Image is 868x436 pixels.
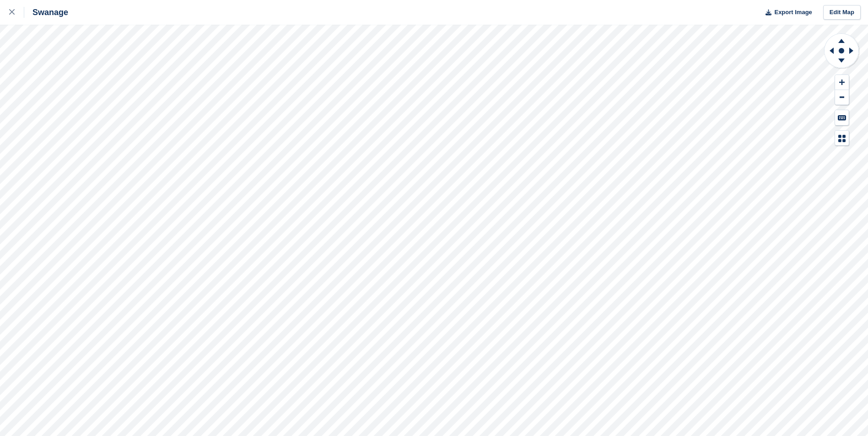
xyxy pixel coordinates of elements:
button: Map Legend [835,131,849,146]
button: Export Image [760,5,812,20]
button: Zoom In [835,75,849,90]
a: Edit Map [823,5,861,20]
span: Export Image [774,8,812,17]
button: Zoom Out [835,90,849,105]
div: Swanage [24,7,68,18]
button: Keyboard Shortcuts [835,110,849,125]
